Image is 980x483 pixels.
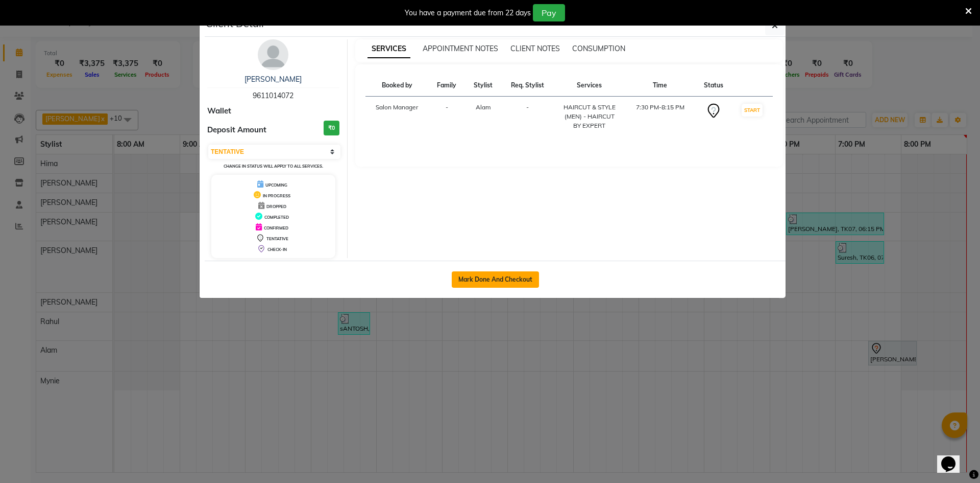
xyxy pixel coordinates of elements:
[476,103,491,111] span: Alam
[365,75,429,97] th: Booked by
[429,97,465,137] td: -
[367,40,410,58] span: SERVICES
[224,164,323,169] small: Change in status will apply to all services.
[263,193,290,198] span: IN PROGRESS
[264,225,288,231] span: CONFIRMED
[264,215,289,220] span: COMPLETED
[423,44,498,53] span: APPOINTMENT NOTES
[572,44,625,53] span: CONSUMPTION
[625,75,695,97] th: Time
[266,236,288,241] span: TENTATIVE
[742,104,763,117] button: START
[253,91,293,100] span: 9611014072
[365,97,429,137] td: Salon Manager
[510,44,560,53] span: CLIENT NOTES
[501,97,554,137] td: -
[695,75,732,97] th: Status
[533,4,565,21] button: Pay
[207,124,266,136] span: Deposit Amount
[207,105,231,117] span: Wallet
[625,97,695,137] td: 7:30 PM-8:15 PM
[267,247,287,252] span: CHECK-IN
[258,39,288,70] img: avatar
[265,182,287,188] span: UPCOMING
[244,75,302,84] a: [PERSON_NAME]
[452,271,539,288] button: Mark Done And Checkout
[465,75,501,97] th: Stylist
[501,75,554,97] th: Req. Stylist
[554,75,625,97] th: Services
[429,75,465,97] th: Family
[405,8,531,18] div: You have a payment due from 22 days
[937,442,970,473] iframe: chat widget
[324,121,339,135] h3: ₹0
[266,204,286,209] span: DROPPED
[560,103,619,130] div: HAIRCUT & STYLE (MEN) - HAIRCUT BY EXPERT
